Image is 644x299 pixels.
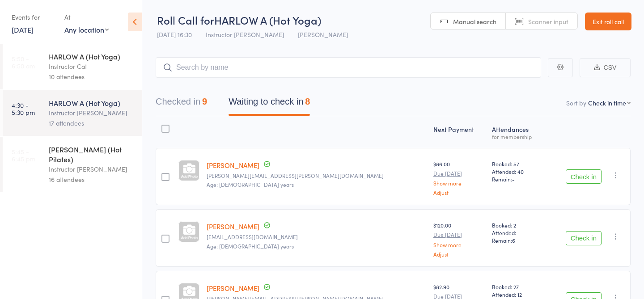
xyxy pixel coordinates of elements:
input: Search by name [156,57,541,78]
a: [PERSON_NAME] [207,283,259,293]
small: Tania.layden@gmail.com [207,173,426,179]
span: Instructor [PERSON_NAME] [206,30,284,39]
a: [PERSON_NAME] [207,222,259,231]
div: HARLOW A (Hot Yoga) [49,51,134,61]
span: Booked: 2 [492,221,542,229]
a: 4:30 -5:30 pmHARLOW A (Hot Yoga)Instructor [PERSON_NAME]17 attendees [3,90,142,136]
span: Roll Call for [157,13,214,27]
div: Events for [12,10,55,25]
span: Attended: - [492,229,542,236]
span: 6 [512,236,515,244]
span: - [512,175,515,183]
a: 5:45 -6:45 pm[PERSON_NAME] (Hot Pilates)Instructor [PERSON_NAME]16 attendees [3,137,142,192]
time: 5:45 - 6:45 pm [12,148,35,162]
span: Scanner input [528,17,568,26]
div: Any location [64,25,109,34]
button: Check in [566,231,602,245]
a: [DATE] [12,25,34,34]
span: Manual search [453,17,496,26]
span: Age: [DEMOGRAPHIC_DATA] years [207,242,294,250]
button: Checked in9 [156,92,207,116]
small: Due [DATE] [433,170,485,177]
a: Show more [433,180,485,186]
small: bart.verschuuren@yahoo.com [207,234,426,240]
span: [PERSON_NAME] [298,30,348,39]
div: 8 [305,97,310,106]
button: CSV [580,58,631,77]
div: for membership [492,134,542,139]
button: Waiting to check in8 [229,92,310,116]
span: HARLOW A (Hot Yoga) [214,13,321,27]
div: Instructor [PERSON_NAME] [49,164,134,174]
div: 10 attendees [49,72,134,82]
div: Instructor [PERSON_NAME] [49,108,134,118]
a: Show more [433,242,485,248]
time: 4:30 - 5:30 pm [12,101,35,116]
span: Attended: 40 [492,168,542,175]
div: Atten­dances [488,120,546,144]
span: [DATE] 16:30 [157,30,192,39]
div: At [64,10,109,25]
span: Booked: 57 [492,160,542,168]
label: Sort by [566,98,586,107]
a: [PERSON_NAME] [207,160,259,170]
div: 17 attendees [49,118,134,128]
span: Age: [DEMOGRAPHIC_DATA] years [207,181,294,188]
span: Attended: 12 [492,291,542,298]
div: $86.00 [433,160,485,195]
div: 16 attendees [49,174,134,185]
a: Adjust [433,251,485,257]
span: Booked: 27 [492,283,542,291]
div: 9 [202,97,207,106]
div: Instructor Cat [49,61,134,72]
div: HARLOW A (Hot Yoga) [49,98,134,108]
button: Check in [566,169,602,184]
time: 5:50 - 6:50 am [12,55,35,69]
small: Due [DATE] [433,232,485,238]
a: Exit roll call [585,13,631,30]
a: Adjust [433,190,485,195]
div: Check in time [588,98,626,107]
span: Remain: [492,236,542,244]
span: Remain: [492,175,542,183]
div: $120.00 [433,221,485,257]
div: Next Payment [430,120,489,144]
div: [PERSON_NAME] (Hot Pilates) [49,144,134,164]
a: 5:50 -6:50 amHARLOW A (Hot Yoga)Instructor Cat10 attendees [3,44,142,89]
